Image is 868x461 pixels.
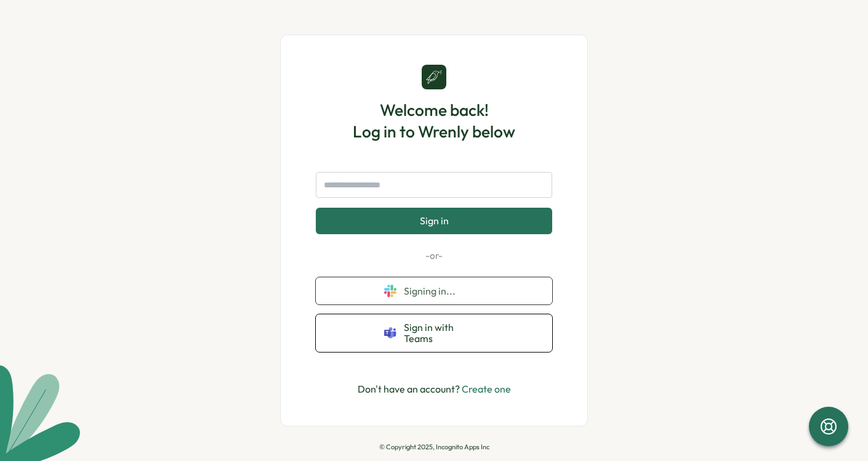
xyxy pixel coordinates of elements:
a: Create one [462,383,511,395]
span: Sign in [420,215,449,226]
span: Signing in... [404,285,484,296]
p: -or- [316,249,552,263]
h1: Welcome back! Log in to Wrenly below [353,99,515,142]
p: Don't have an account? [358,381,511,397]
span: Sign in with Teams [404,322,484,345]
button: Sign in with Teams [316,314,552,352]
p: © Copyright 2025, Incognito Apps Inc [379,443,489,451]
button: Sign in [316,208,552,234]
button: Signing in... [316,277,552,304]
